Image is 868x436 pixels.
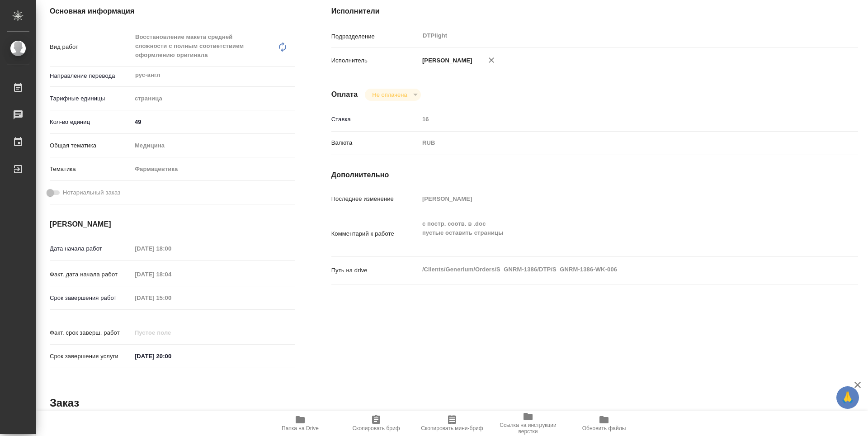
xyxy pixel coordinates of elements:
input: ✎ Введи что-нибудь [132,115,295,128]
p: Факт. срок заверш. работ [50,328,132,337]
div: Медицина [132,138,295,153]
h4: Дополнительно [331,170,858,180]
div: RUB [419,135,814,151]
p: Подразделение [331,32,419,41]
p: Кол-во единиц [50,118,132,127]
input: Пустое поле [132,242,211,255]
button: Ссылка на инструкции верстки [490,411,566,436]
p: Вид работ [50,43,132,52]
p: Тарифные единицы [50,94,132,103]
button: Не оплачена [369,91,410,99]
p: Исполнитель [331,56,419,65]
h4: Исполнители [331,6,858,17]
p: Валюта [331,138,419,147]
input: Пустое поле [132,326,211,339]
span: Скопировать мини-бриф [421,425,483,431]
h4: [PERSON_NAME] [50,219,295,230]
textarea: /Clients/Generium/Orders/S_GNRM-1386/DTP/S_GNRM-1386-WK-006 [419,262,814,277]
span: Нотариальный заказ [63,188,120,197]
p: [PERSON_NAME] [419,56,472,65]
span: Ссылка на инструкции верстки [495,422,561,435]
span: 🙏 [840,388,855,407]
p: Дата начала работ [50,244,132,253]
span: Скопировать бриф [352,425,400,431]
div: Не оплачена [365,89,420,101]
div: страница [132,91,295,106]
p: Ставка [331,115,419,124]
p: Тематика [50,165,132,174]
p: Срок завершения услуги [50,352,132,361]
p: Общая тематика [50,141,132,150]
p: Факт. дата начала работ [50,270,132,279]
h4: Основная информация [50,6,295,17]
span: Обновить файлы [582,425,626,431]
button: Папка на Drive [262,411,338,436]
button: 🙏 [836,386,859,409]
input: ✎ Введи что-нибудь [132,350,211,363]
p: Последнее изменение [331,194,419,204]
div: Фармацевтика [132,161,295,177]
input: Пустое поле [132,291,211,304]
button: Удалить исполнителя [481,50,501,70]
p: Комментарий к работе [331,229,419,238]
textarea: с постр. соотв. в .doc пустые оставить страницы [419,216,814,250]
p: Путь на drive [331,266,419,275]
button: Обновить файлы [566,411,642,436]
span: Папка на Drive [282,425,319,431]
p: Направление перевода [50,71,132,81]
input: Пустое поле [132,268,211,281]
h2: Заказ [50,396,79,410]
input: Пустое поле [419,113,814,126]
p: Срок завершения работ [50,294,132,303]
button: Скопировать мини-бриф [414,411,490,436]
input: Пустое поле [419,192,814,205]
h4: Оплата [331,89,358,100]
button: Скопировать бриф [338,411,414,436]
